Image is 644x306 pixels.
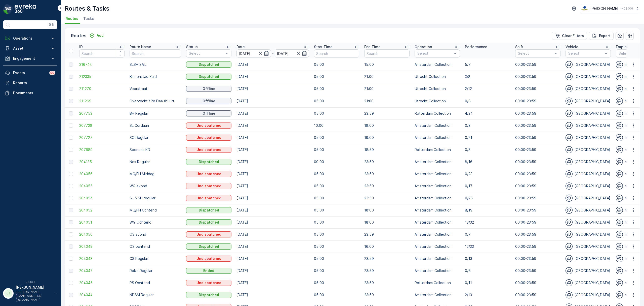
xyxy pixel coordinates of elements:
p: Offline [203,111,215,116]
a: 207728 [79,123,125,128]
td: 0/26 [462,192,513,204]
button: JJ[PERSON_NAME][PERSON_NAME][EMAIL_ADDRESS][DOMAIN_NAME] [3,285,57,302]
p: Dispatched [199,208,219,213]
td: 00:00-23:59 [513,204,563,216]
td: SG Regular [127,132,184,144]
td: [DATE] [234,265,311,277]
td: 00:00-23:59 [513,132,563,144]
td: 05:00 [311,180,362,192]
p: Offline [203,99,215,104]
a: Reports [3,78,57,88]
td: Amsterdam Collection [412,119,462,132]
a: Documents [3,88,57,98]
button: [PERSON_NAME](+02:00) [581,4,640,13]
td: 0/21 [462,132,513,144]
td: Utrecht Collection [412,95,462,107]
p: Dispatched [199,74,219,79]
td: 0/11 [462,277,513,289]
button: Asset [3,43,57,53]
img: svg%3e [566,255,573,262]
p: [PERSON_NAME] [16,285,53,290]
img: svg%3e [616,73,623,80]
div: Toggle Row Selected [69,232,73,236]
td: 00:00-23:59 [513,216,563,228]
p: Routes & Tasks [65,5,109,13]
td: OS avond [127,228,184,240]
img: svg%3e [566,243,573,250]
p: Undispatched [196,123,221,128]
td: Rotterdam Collection [412,277,462,289]
td: 00:00-23:59 [513,95,563,107]
td: 10:00 [311,119,362,132]
img: svg%3e [616,98,623,105]
td: [DATE] [234,228,311,240]
td: Amsterdam Collection [412,228,462,240]
td: 0/23 [462,168,513,180]
td: [DATE] [234,216,311,228]
span: 204044 [79,292,125,297]
td: [DATE] [234,132,311,144]
a: 204052 [79,208,125,213]
a: 204056 [79,171,125,176]
span: 204055 [79,183,125,189]
div: JJ [4,289,12,297]
img: svg%3e [616,195,623,202]
p: Performance [465,44,487,49]
td: 18:59 [362,144,412,156]
img: svg%3e [566,73,573,80]
td: 05:00 [311,289,362,301]
input: Search [364,49,410,57]
td: Amsterdam Collection [412,180,462,192]
p: Dispatched [199,159,219,164]
span: 204135 [79,159,125,164]
img: svg%3e [616,255,623,262]
td: 2/12 [462,83,513,95]
td: Utrecht Collection [412,83,462,95]
td: NDSM Regular [127,289,184,301]
img: svg%3e [566,146,573,153]
td: Amsterdam Collection [412,253,462,265]
td: 3/8 [462,71,513,83]
td: 16:00 [362,240,412,253]
td: WG avond [127,180,184,192]
td: SLSH SAIL [127,58,184,71]
td: 05:00 [311,228,362,240]
img: svg%3e [616,61,623,68]
p: ID [79,44,83,49]
td: Amsterdam Collection [412,156,462,168]
a: Events99 [3,68,57,78]
td: Overvecht / 2e Daalsbuurt [127,95,184,107]
img: svg%3e [566,279,573,286]
td: 0/6 [462,265,513,277]
td: 05:00 [311,83,362,95]
div: Toggle Row Selected [69,124,73,128]
img: svg%3e [566,98,573,105]
td: [DATE] [234,192,311,204]
td: 00:00-23:59 [513,83,563,95]
td: [DATE] [234,83,311,95]
p: Start Time [314,44,333,49]
td: 0/13 [462,253,513,265]
td: 05:00 [311,132,362,144]
td: 00:00 [311,156,362,168]
td: 18:00 [362,216,412,228]
p: Dispatched [199,62,219,67]
span: 204054 [79,196,125,201]
img: svg%3e [566,110,573,117]
a: 207727 [79,135,125,140]
td: 12/33 [462,240,513,253]
span: 204047 [79,268,125,273]
td: 05:00 [311,204,362,216]
p: Dispatched [199,220,219,225]
img: svg%3e [616,85,623,92]
img: svg%3e [616,291,623,298]
div: Toggle Row Selected [69,172,73,176]
td: 0/7 [462,228,513,240]
td: 05:00 [311,277,362,289]
img: svg%3e [566,207,573,214]
td: CS Regular [127,253,184,265]
a: 204049 [79,244,125,249]
td: [DATE] [234,204,311,216]
img: svg%3e [616,207,623,214]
